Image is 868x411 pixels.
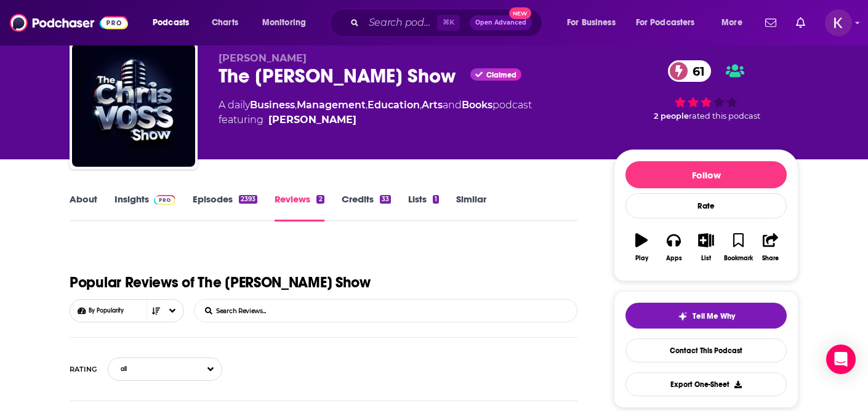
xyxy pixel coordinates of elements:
span: , [420,99,422,111]
a: InsightsPodchaser Pro [115,193,175,221]
button: open menu [144,13,205,33]
button: Choose List sort [70,299,184,322]
a: Lists1 [408,193,439,221]
button: Filter Ratings [108,357,222,381]
div: Bookmark [724,255,753,262]
button: Open AdvancedNew [470,15,532,30]
div: 61 2 peoplerated this podcast [614,52,798,129]
span: New [509,7,531,19]
span: Claimed [486,72,516,78]
a: Chris Voss [268,113,356,127]
a: Reviews2 [275,193,324,221]
button: tell me why sparkleTell Me Why [625,303,787,329]
div: 2 [316,195,324,204]
span: For Business [567,14,616,31]
div: List [701,255,711,262]
span: and [443,99,462,111]
div: A daily podcast [219,98,532,127]
img: Podchaser Pro [154,195,175,205]
button: Export One-Sheet [625,372,787,396]
span: Monitoring [262,14,306,31]
a: Management [297,99,366,111]
span: Podcasts [153,14,189,31]
img: User Profile [825,9,852,36]
span: featuring [219,113,532,127]
a: Show notifications dropdown [760,12,781,33]
a: Charts [204,13,246,33]
button: List [690,225,722,269]
span: [PERSON_NAME] [219,52,307,64]
span: 61 [680,60,711,82]
img: The Chris Voss Show [72,44,195,167]
div: RATING [70,365,97,373]
h1: Popular Reviews of The Chris Voss Show [70,271,371,294]
a: Episodes2393 [193,193,257,221]
img: Podchaser - Follow, Share and Rate Podcasts [10,11,128,34]
img: tell me why sparkle [678,311,688,321]
span: For Podcasters [636,14,695,31]
a: Education [368,99,420,111]
span: , [366,99,368,111]
button: open menu [254,13,322,33]
div: 1 [433,195,439,204]
a: Arts [422,99,443,111]
button: Show profile menu [825,9,852,36]
button: open menu [628,13,713,33]
span: Tell Me Why [693,311,735,321]
a: About [70,193,97,221]
span: rated this podcast [689,111,760,121]
a: Credits33 [342,193,391,221]
div: Share [762,255,779,262]
button: Apps [657,225,689,269]
button: Play [625,225,657,269]
span: Open Advanced [475,20,526,26]
input: Search podcasts, credits, & more... [364,13,437,33]
button: open menu [558,13,631,33]
span: Charts [212,14,238,31]
a: Books [462,99,492,111]
a: Business [250,99,295,111]
a: Similar [456,193,486,221]
div: 33 [380,195,391,204]
button: Bookmark [722,225,754,269]
div: Apps [666,255,682,262]
span: ⌘ K [437,15,460,31]
span: Logged in as kwignall [825,9,852,36]
div: Play [635,255,648,262]
a: Show notifications dropdown [791,12,810,33]
div: 2393 [239,195,257,204]
span: More [721,14,742,31]
a: Contact This Podcast [625,338,787,362]
span: By Popularity [89,307,168,314]
button: Follow [625,161,787,188]
span: 2 people [654,111,689,121]
button: Share [755,225,787,269]
a: 61 [668,60,711,82]
span: all [108,365,151,373]
div: Open Intercom Messenger [826,345,856,374]
div: Rate [625,193,787,218]
span: , [295,99,297,111]
div: Search podcasts, credits, & more... [342,9,554,37]
button: open menu [713,13,758,33]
